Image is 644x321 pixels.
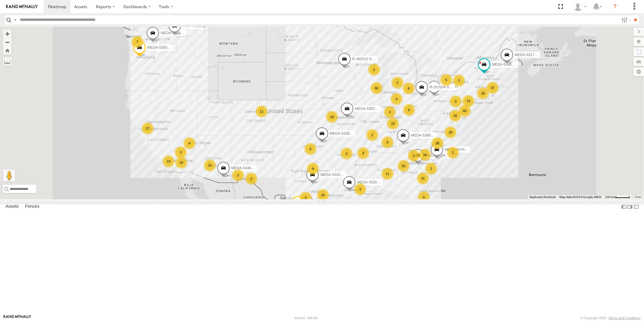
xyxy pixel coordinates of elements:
button: Zoom out [3,38,12,46]
div: 6 [418,191,430,203]
label: Measure [3,58,12,66]
div: 52 [397,160,410,172]
span: R-460513-Swing [352,57,379,61]
div: 16 [326,111,338,123]
button: Keyboard shortcuts [530,195,556,199]
div: 7 [131,36,143,48]
div: 10 [387,117,399,130]
div: 60 [459,105,471,117]
span: 200 km [605,195,615,199]
div: 3 [232,169,244,181]
div: 27 [142,122,154,134]
span: MEDA-535014-Roll [147,45,179,50]
span: MEDA-535216-Roll [161,31,192,35]
span: MEDA-547002-Roll [445,147,476,152]
a: Terms (opens in new tab) [635,196,641,198]
span: MEDA-352008-Roll [357,180,388,184]
label: Search Filter Options [619,15,632,24]
div: 4 [391,93,403,105]
div: 2 [366,129,378,141]
div: © Copyright 2025 - [580,316,641,320]
div: 4 [183,137,196,149]
div: 16 [317,189,329,201]
div: 37 [487,82,499,94]
div: 4 [300,192,312,204]
div: 9 [381,136,394,148]
div: 16 [419,149,431,161]
div: 74 [462,95,475,107]
i: ? [610,2,620,12]
div: 31 [417,172,429,184]
div: Jennifer Albro [571,2,589,11]
div: 3 [453,74,465,87]
div: 9 [403,104,415,116]
button: Map Scale: 200 km per 44 pixels [603,195,632,199]
span: MEDA-531726-Swing [515,53,550,57]
div: 2 [368,64,380,76]
div: 2 [245,173,257,185]
span: R-267004-Swing [430,85,457,89]
div: 2 [391,77,404,89]
span: MEDA-533802-Roll [330,131,361,136]
div: 11 [256,105,268,117]
img: rand-logo.svg [6,5,38,9]
div: 66 [371,82,383,94]
span: MEDA-531023-Roll [320,173,352,177]
label: Search Query [13,15,18,24]
div: 28 [444,126,457,138]
button: Drag Pegman onto the map to open Street View [3,170,15,182]
div: 11 [381,168,394,180]
div: Version: 306.00 [294,316,317,320]
span: MEDA-535204-Roll [355,107,386,111]
span: Map data ©2025 Google, INEGI [559,195,602,199]
div: 28 [431,137,444,149]
a: Terms and Conditions [609,316,641,320]
div: 6 [304,143,317,155]
div: 42 [449,110,461,122]
div: 4 [357,147,369,159]
div: 5 [440,74,452,86]
div: 3 [354,183,366,195]
div: 2 [340,147,353,160]
span: MEDA-534605-Roll [231,166,263,170]
label: Hide Summary Table [633,202,639,211]
div: 18 [477,87,489,99]
div: 2 [447,147,459,159]
label: Map Settings [634,68,644,76]
div: 4 [384,106,396,118]
label: Dock Summary Table to the Right [627,202,633,211]
button: Zoom in [3,30,12,38]
div: 8 [403,82,415,94]
div: 9 [307,163,319,175]
label: Dock Summary Table to the Left [621,202,627,211]
button: Zoom Home [3,46,12,55]
div: 3 [175,146,187,158]
div: 15 [204,159,216,171]
span: MEDA-538006-Swing [411,133,446,137]
div: 3 [450,95,462,108]
div: 18 [175,157,187,169]
div: 2 [425,163,437,175]
div: 19 [163,155,175,167]
span: MEDA-534010-Roll [492,62,523,67]
a: Visit our Website [3,315,31,321]
label: Assets [2,203,22,211]
label: Fences [22,203,42,211]
div: 2 [408,150,420,162]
